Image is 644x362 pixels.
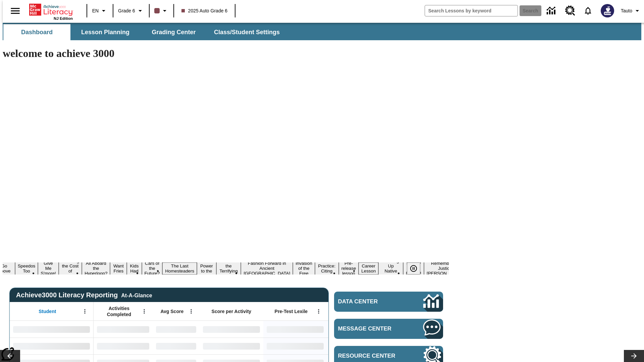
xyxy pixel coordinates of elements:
img: Avatar [601,4,614,17]
button: Slide 21 Remembering Justice O'Connor [424,260,466,277]
span: Dashboard [21,28,53,36]
span: Pre-Test Lexile [275,308,308,314]
button: Slide 16 Mixed Practice: Citing Evidence [315,257,339,280]
button: Select a new avatar [597,2,618,19]
button: Grading Center [140,24,207,40]
span: NJ Edition [54,16,73,20]
button: Slide 4 Are Speedos Too Speedy? [15,257,38,280]
a: Data Center [334,292,443,312]
button: Slide 10 Cars of the Future? [142,260,163,277]
button: Slide 11 The Last Homesteaders [162,262,197,275]
span: Class/Student Settings [214,28,280,36]
button: Language: EN, Select a language [89,5,111,17]
span: EN [92,7,99,14]
div: No Data, [153,321,200,338]
span: Score per Activity [212,308,252,314]
button: Lesson Planning [72,24,139,40]
button: Slide 9 Dirty Jobs Kids Had To Do [127,252,142,285]
span: Message Center [338,325,403,332]
button: Slide 7 All Aboard the Hyperloop? [82,260,110,277]
span: Activities Completed [97,305,141,317]
div: No Data, [94,321,153,338]
span: Tauto [621,7,632,14]
button: Slide 20 Hooray for Constitution Day! [403,260,424,277]
button: Slide 13 Attack of the Terrifying Tomatoes [216,257,241,280]
span: Grading Center [152,28,196,36]
input: search field [425,5,518,16]
span: Student [39,308,56,314]
div: No Data, [94,338,153,354]
button: Open Menu [186,306,196,316]
a: Notifications [579,2,597,19]
a: Data Center [543,2,561,20]
button: Slide 12 Solar Power to the People [197,257,216,280]
div: No Data, [153,338,200,354]
button: Open Menu [139,306,149,316]
div: Home [29,2,73,20]
button: Slide 17 Pre-release lesson [339,260,359,277]
button: Slide 6 Covering the Cost of College [59,257,82,280]
button: Slide 18 Career Lesson [359,262,378,275]
span: Achieve3000 Literacy Reporting [16,291,152,299]
span: 2025 Auto Grade 6 [181,7,228,14]
button: Lesson carousel, Next [624,350,644,362]
button: Dashboard [3,24,70,40]
span: Lesson Planning [81,28,129,36]
button: Class/Student Settings [209,24,285,40]
button: Slide 5 Give Me S'more! [38,260,59,277]
a: Message Center [334,319,443,339]
button: Pause [407,262,420,275]
span: Grade 6 [118,7,135,14]
button: Open side menu [5,1,25,21]
button: Slide 15 The Invasion of the Free CD [293,255,315,282]
span: Avg Score [160,308,183,314]
a: Home [29,3,73,16]
button: Grade: Grade 6, Select a grade [115,5,147,17]
a: Resource Center, Will open in new tab [561,2,579,20]
button: Slide 19 Cooking Up Native Traditions [378,257,403,280]
h1: welcome to achieve 3000 [3,47,449,60]
button: Open Menu [314,306,324,316]
button: Profile/Settings [618,5,644,17]
button: Open Menu [80,306,90,316]
button: Slide 14 Fashion Forward in Ancient Rome [241,260,293,277]
button: Class color is dark brown. Change class color [152,5,171,17]
button: Slide 8 Do You Want Fries With That? [110,252,127,285]
div: Pause [407,262,427,275]
div: SubNavbar [3,23,641,40]
span: Data Center [338,298,401,305]
div: At-A-Glance [121,291,152,299]
div: SubNavbar [3,24,286,40]
span: Resource Center [338,353,403,359]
